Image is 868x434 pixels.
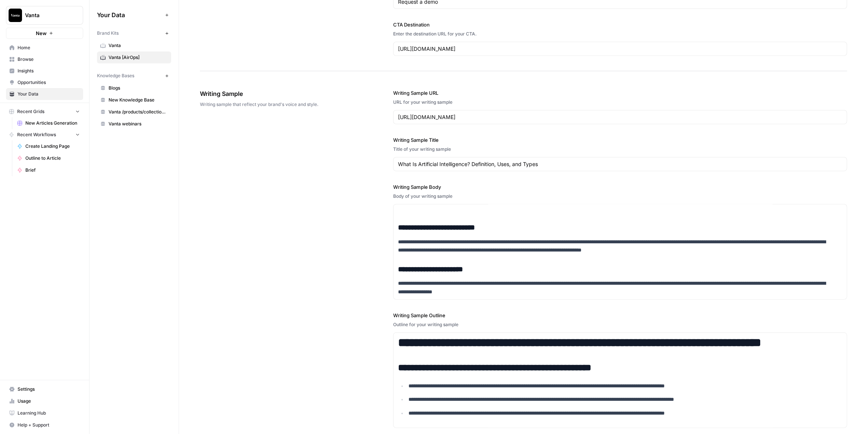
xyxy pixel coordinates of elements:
[25,12,70,19] span: Vanta
[6,53,83,65] a: Browse
[17,131,56,138] span: Recent Workflows
[18,56,80,63] span: Browse
[398,45,842,53] input: www.sundaysoccer.com/gearup
[393,183,847,191] label: Writing Sample Body
[97,10,162,19] span: Your Data
[6,77,83,88] a: Opportunities
[6,407,83,419] a: Learning Hub
[17,108,44,115] span: Recent Grids
[14,117,83,129] a: New Articles Generation
[14,164,83,176] a: Brief
[97,40,171,51] a: Vanta
[18,410,80,416] span: Learning Hub
[393,21,847,28] label: CTA Destination
[97,118,171,130] a: Vanta webinars
[6,65,83,77] a: Insights
[6,419,83,431] button: Help + Support
[36,29,47,37] span: New
[6,106,83,117] button: Recent Grids
[109,85,168,91] span: Blogs
[109,97,168,103] span: New Knowledge Base
[9,9,22,22] img: Vanta Logo
[97,94,171,106] a: New Knowledge Base
[393,89,847,97] label: Writing Sample URL
[393,136,847,144] label: Writing Sample Title
[6,129,83,140] button: Recent Workflows
[18,422,80,428] span: Help + Support
[393,146,847,153] div: Title of your writing sample
[109,121,168,127] span: Vanta webinars
[97,72,134,79] span: Knowledge Bases
[200,101,351,108] span: Writing sample that reflect your brand's voice and style.
[18,68,80,74] span: Insights
[6,383,83,395] a: Settings
[18,398,80,405] span: Usage
[97,30,119,37] span: Brand Kits
[14,140,83,152] a: Create Landing Page
[398,113,842,121] input: www.sundaysoccer.com/game-day
[6,88,83,100] a: Your Data
[18,44,80,51] span: Home
[6,6,83,25] button: Workspace: Vanta
[18,91,80,97] span: Your Data
[109,54,168,61] span: Vanta [AirOps]
[393,312,847,319] label: Writing Sample Outline
[97,82,171,94] a: Blogs
[200,89,351,98] span: Writing Sample
[393,99,847,106] div: URL for your writing sample
[6,395,83,407] a: Usage
[393,321,847,328] div: Outline for your writing sample
[18,386,80,393] span: Settings
[109,42,168,49] span: Vanta
[25,120,80,127] span: New Articles Generation
[393,31,847,37] div: Enter the destination URL for your CTA.
[398,160,842,168] input: Game Day Gear Guide
[25,167,80,174] span: Brief
[97,106,171,118] a: Vanta /products/collection/resources
[6,28,83,39] button: New
[393,193,847,200] div: Body of your writing sample
[25,143,80,150] span: Create Landing Page
[6,42,83,54] a: Home
[14,152,83,164] a: Outline to Article
[18,79,80,86] span: Opportunities
[97,51,171,63] a: Vanta [AirOps]
[25,155,80,162] span: Outline to Article
[109,109,168,115] span: Vanta /products/collection/resources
